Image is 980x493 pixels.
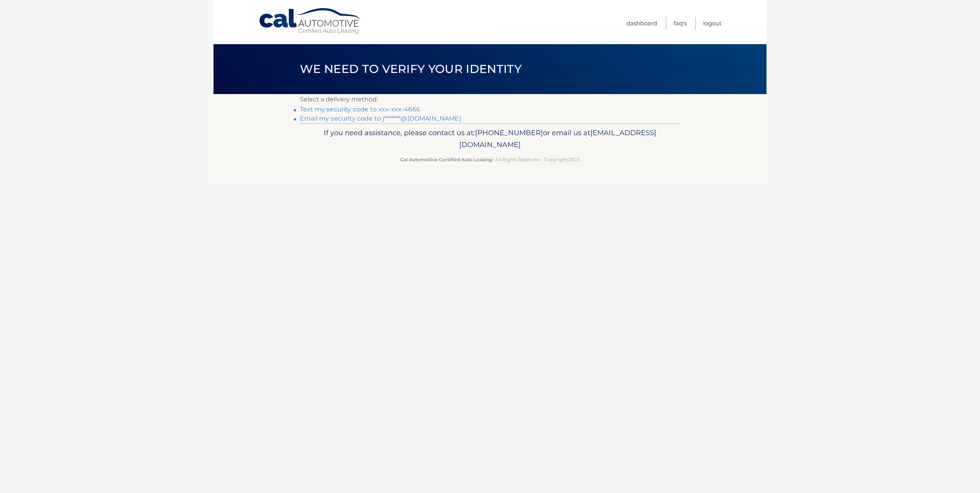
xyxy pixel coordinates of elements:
[674,17,687,30] a: FAQ's
[626,17,657,30] a: Dashboard
[305,156,675,164] p: - All Rights Reserved - Copyright 2025
[258,8,362,35] a: Cal Automotive
[300,94,680,105] p: Select a delivery method:
[703,17,722,30] a: Logout
[300,106,420,113] a: Text my security code to xxx-xxx-4666
[305,127,675,151] p: If you need assistance, please contact us at: or email us at
[300,62,521,76] span: We need to verify your identity
[300,115,461,122] a: Email my security code to j*******@[DOMAIN_NAME]
[475,128,543,137] span: [PHONE_NUMBER]
[400,157,492,162] strong: Cal Automotive Certified Auto Leasing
